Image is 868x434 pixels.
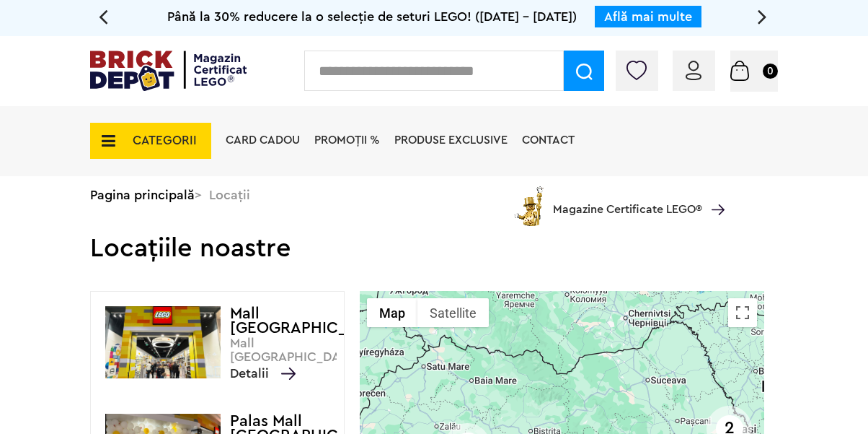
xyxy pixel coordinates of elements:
a: Magazine Certificate LEGO® [702,186,725,197]
button: Show satellite imagery [417,298,489,327]
small: 0 [763,64,778,79]
a: Contact [522,134,575,146]
a: Află mai multe [604,10,692,23]
p: Mall [GEOGRAPHIC_DATA], [STREET_ADDRESS] [230,337,337,365]
a: Produse exclusive [394,134,508,146]
h2: Locațiile noastre [90,214,778,262]
span: Detalii [230,363,296,383]
a: PROMOȚII % [314,134,380,146]
h4: Mall [GEOGRAPHIC_DATA] [230,306,337,335]
a: Card Cadou [226,134,300,146]
span: Magazine Certificate LEGO® [553,183,702,217]
span: Până la 30% reducere la o selecție de seturi LEGO! ([DATE] - [DATE]) [167,10,577,23]
span: CATEGORII [133,134,197,147]
button: Toggle fullscreen view [728,298,757,327]
button: Show street map [367,298,417,327]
